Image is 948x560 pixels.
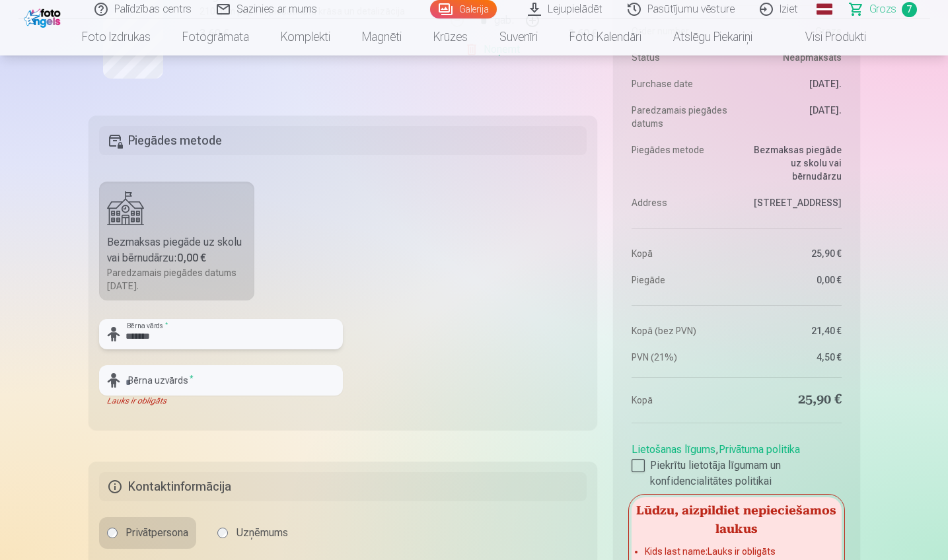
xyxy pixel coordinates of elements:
a: Privātuma politika [719,443,800,456]
dt: Paredzamais piegādes datums [632,104,730,130]
dt: Purchase date [632,77,730,90]
dd: 4,50 € [743,351,842,364]
dd: [DATE]. [743,77,842,90]
a: Foto kalendāri [554,18,657,55]
a: Lietošanas līgums [632,443,715,456]
div: Paredzamais piegādes datums [DATE]. [107,266,247,293]
dt: PVN (21%) [632,351,730,364]
dt: Status [632,51,730,64]
a: Magnēti [346,18,418,55]
a: Fotogrāmata [166,18,265,55]
dd: [STREET_ADDRESS] [743,196,842,209]
dd: 25,90 € [743,247,842,260]
input: Uzņēmums [217,528,228,538]
a: Komplekti [265,18,346,55]
h5: Kontaktinformācija [99,472,587,501]
label: Piekrītu lietotāja līgumam un konfidencialitātes politikai [632,458,841,489]
a: Suvenīri [484,18,554,55]
span: 7 [902,2,917,17]
dt: Piegāde [632,273,730,287]
label: Privātpersona [99,517,196,549]
a: Krūzes [418,18,484,55]
div: , [632,437,841,489]
dt: Piegādes metode [632,143,730,183]
a: Foto izdrukas [66,18,166,55]
label: Uzņēmums [209,517,296,549]
li: Kids last name : Lauks ir obligāts [645,545,828,558]
dt: Address [632,196,730,209]
span: Neapmaksāts [783,51,842,64]
dt: Kopā (bez PVN) [632,324,730,337]
dd: Bezmaksas piegāde uz skolu vai bērnudārzu [743,143,842,183]
b: 0,00 € [177,252,206,264]
div: Bezmaksas piegāde uz skolu vai bērnudārzu : [107,234,247,266]
input: Privātpersona [107,528,118,538]
dd: 21,40 € [743,324,842,337]
h5: Piegādes metode [99,126,587,155]
dt: Kopā [632,391,730,409]
div: Lauks ir obligāts [99,396,343,406]
span: Grozs [869,1,896,17]
a: Visi produkti [768,18,882,55]
dd: [DATE]. [743,104,842,130]
img: /fa1 [24,5,64,28]
dd: 0,00 € [743,273,842,287]
dd: 25,90 € [743,391,842,409]
h5: Lūdzu, aizpildiet nepieciešamos laukus [632,497,841,540]
dt: Kopā [632,247,730,260]
a: Atslēgu piekariņi [657,18,768,55]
